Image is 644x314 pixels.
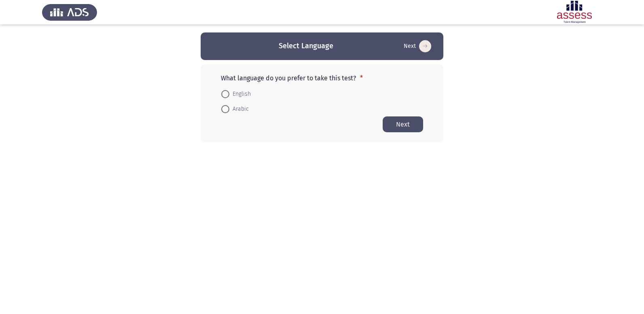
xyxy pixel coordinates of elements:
[383,116,423,132] button: Start assessment
[42,1,97,24] img: Assess Talent Management logo
[221,74,423,82] p: What language do you prefer to take this test?
[401,40,434,53] button: Start assessment
[547,1,602,24] img: Assessment logo of ASSESS Employability - EBI
[229,89,251,99] span: English
[279,41,333,51] h3: Select Language
[229,104,249,114] span: Arabic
